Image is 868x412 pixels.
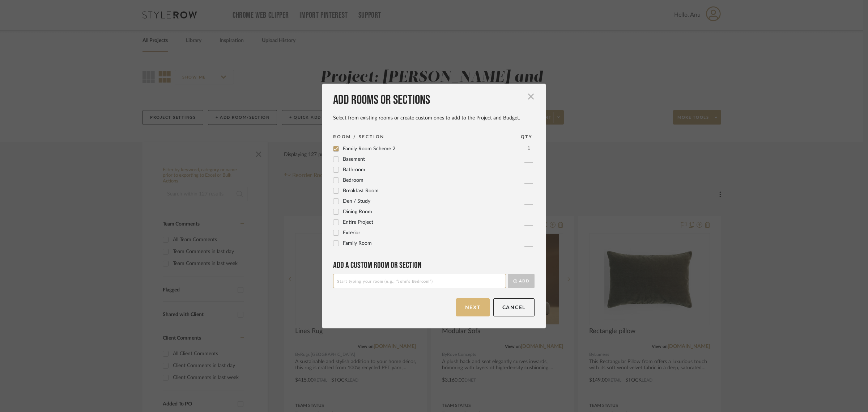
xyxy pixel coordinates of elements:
[493,298,535,316] button: Cancel
[343,241,372,246] span: Family Room
[333,115,535,121] div: Select from existing rooms or create custom ones to add to the Project and Budget.
[456,298,490,316] button: Next
[343,167,365,172] span: Bathroom
[343,146,395,151] span: Family Room Scheme 2
[333,260,535,270] div: Add a Custom room or Section
[521,133,533,140] div: QTY
[343,199,370,204] span: Den / Study
[343,230,360,235] span: Exterior
[343,157,365,162] span: Basement
[343,178,363,183] span: Bedroom
[343,209,372,214] span: Dining Room
[333,133,384,140] div: ROOM / SECTION
[343,188,379,193] span: Breakfast Room
[343,220,373,225] span: Entire Project
[508,274,535,288] button: Add
[524,89,538,104] button: Close
[333,92,535,108] div: Add rooms or sections
[333,274,506,288] input: Start typing your room (e.g., “John’s Bedroom”)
